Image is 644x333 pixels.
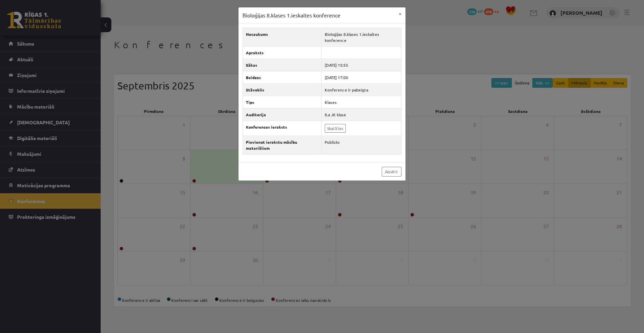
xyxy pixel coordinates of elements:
td: [DATE] 17:00 [321,71,401,83]
th: Sākas [243,59,322,71]
td: Publisks [321,136,401,154]
th: Nosaukums [243,28,322,46]
th: Konferences ieraksts [243,121,322,136]
td: Konference ir pabeigta [321,83,401,96]
th: Stāvoklis [243,83,322,96]
h3: Bioloģijas 8.klases 1.ieskaites konference [243,11,340,19]
td: Klases [321,96,401,108]
th: Apraksts [243,46,322,59]
th: Beidzas [243,71,322,83]
td: 8.a JK klase [321,108,401,121]
a: Aizvērt [382,167,401,177]
th: Auditorija [243,108,322,121]
td: [DATE] 15:55 [321,59,401,71]
th: Pievienot ierakstu mācību materiāliem [243,136,322,154]
button: × [395,7,406,20]
a: Skatīties [325,124,346,133]
th: Tips [243,96,322,108]
td: Bioloģijas 8.klases 1.ieskaites konference [321,28,401,46]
